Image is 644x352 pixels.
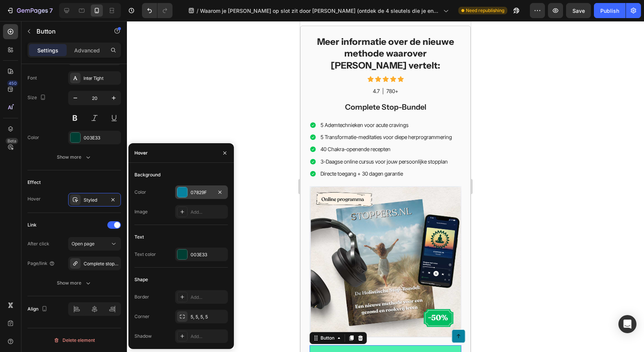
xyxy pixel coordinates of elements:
div: Page/link [27,260,55,267]
div: Border [134,294,149,300]
span: Open page [72,241,95,246]
button: Save [566,3,591,18]
div: Inter Tight [84,75,119,82]
div: Hover [27,196,41,202]
div: Effect [27,179,41,186]
button: Delete element [27,334,121,346]
button: Show more [27,150,121,164]
button: Show more [27,276,121,290]
div: Image [134,208,148,215]
div: Link [27,222,37,228]
div: Text color [134,251,156,258]
div: Complete stop-bundel: Nu met tijdelijke korting! [84,260,119,267]
p: Button [37,27,101,36]
div: Color [27,134,39,141]
div: Font [27,75,37,81]
div: Size [27,93,47,103]
div: 003E33 [191,251,226,258]
div: After click [27,240,49,247]
div: Shape [134,276,148,283]
button: Publish [594,3,626,18]
p: Settings [37,46,58,54]
button: Open page [68,237,121,251]
div: Publish [600,7,619,15]
div: 450 [7,80,18,86]
div: 07829F [191,189,212,196]
div: Align [27,304,49,314]
div: Color [134,189,146,196]
iframe: Design area [300,21,471,352]
div: 003E33 [84,135,119,141]
div: Undo/Redo [142,3,172,18]
div: Show more [57,153,92,161]
div: Styled [84,197,105,204]
div: Add... [191,294,226,301]
div: Add... [191,333,226,340]
span: Need republishing [466,7,504,14]
div: Shadow [134,333,152,340]
div: Text [134,234,144,240]
div: 5, 5, 5, 5 [191,314,226,320]
p: 7 [49,6,53,15]
div: Corner [134,313,150,320]
span: Waarom je [PERSON_NAME] op slot zit door [PERSON_NAME] (ontdek de 4 sleutels die je energetisch b... [200,7,440,15]
p: Advanced [74,46,100,54]
span: Save [572,8,585,14]
div: Add... [191,209,226,216]
button: 7 [3,3,56,18]
span: / [197,7,198,15]
div: Background [134,171,160,178]
div: Open Intercom Messenger [618,315,636,333]
div: Show more [57,279,92,287]
div: Delete element [53,336,95,345]
div: Hover [134,150,148,156]
div: Beta [6,138,18,144]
